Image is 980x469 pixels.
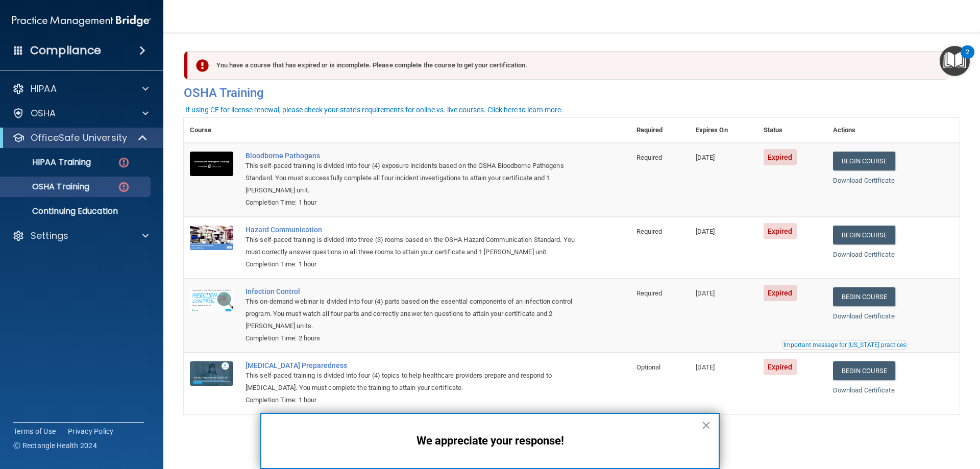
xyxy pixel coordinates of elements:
div: Completion Time: 1 hour [246,196,579,209]
p: HIPAA [31,83,57,95]
button: Read this if you are a dental practitioner in the state of CA [782,340,908,350]
h4: Compliance [30,43,101,58]
img: danger-circle.6113f641.png [117,156,130,169]
img: danger-circle.6113f641.png [117,181,130,193]
div: [MEDICAL_DATA] Preparedness [246,361,579,369]
th: Status [757,118,827,143]
h4: OSHA Training [184,86,960,100]
div: Completion Time: 1 hour [246,394,579,406]
p: Settings [31,230,68,242]
a: Download Certificate [833,312,895,320]
span: [DATE] [696,228,715,235]
div: Infection Control [246,287,579,295]
span: Expired [764,149,797,165]
p: OSHA Training [7,182,89,192]
div: This self-paced training is divided into three (3) rooms based on the OSHA Hazard Communication S... [246,234,579,258]
th: Course [184,118,239,143]
button: Close [701,417,711,433]
p: HIPAA Training [7,157,91,167]
th: Required [630,118,690,143]
a: Begin Course [833,287,895,306]
a: Download Certificate [833,177,895,184]
div: 2 [966,52,969,65]
p: Continuing Education [7,206,146,216]
div: This on-demand webinar is divided into four (4) parts based on the essential components of an inf... [246,295,579,332]
a: Begin Course [833,226,895,244]
span: Ⓒ Rectangle Health 2024 [13,440,97,451]
img: PMB logo [12,11,151,31]
th: Actions [827,118,960,143]
span: Expired [764,223,797,239]
img: exclamation-circle-solid-danger.72ef9ffc.png [196,59,209,72]
div: Bloodborne Pathogens [246,152,579,160]
p: We appreciate your response! [282,434,698,448]
span: Optional [636,363,661,371]
a: Download Certificate [833,251,895,258]
th: Expires On [690,118,757,143]
span: Expired [764,285,797,301]
button: Open Resource Center, 2 new notifications [940,46,970,76]
div: This self-paced training is divided into four (4) topics to help healthcare providers prepare and... [246,369,579,394]
span: Required [636,154,663,161]
a: Terms of Use [13,426,56,436]
a: Privacy Policy [68,426,114,436]
div: Completion Time: 1 hour [246,258,579,270]
span: Required [636,289,663,297]
span: [DATE] [696,154,715,161]
a: Begin Course [833,152,895,170]
p: OfficeSafe University [31,132,127,144]
button: If using CE for license renewal, please check your state's requirements for online vs. live cours... [184,105,565,115]
span: [DATE] [696,363,715,371]
span: Expired [764,359,797,375]
div: Completion Time: 2 hours [246,332,579,344]
p: OSHA [31,107,56,119]
div: Hazard Communication [246,226,579,234]
a: Begin Course [833,361,895,380]
div: You have a course that has expired or is incomplete. Please complete the course to get your certi... [188,51,948,80]
span: [DATE] [696,289,715,297]
div: Important message for [US_STATE] practices [783,342,906,348]
div: This self-paced training is divided into four (4) exposure incidents based on the OSHA Bloodborne... [246,160,579,196]
iframe: Drift Widget Chat Controller [803,397,968,437]
a: Download Certificate [833,386,895,394]
span: Required [636,228,663,235]
div: If using CE for license renewal, please check your state's requirements for online vs. live cours... [185,106,563,113]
